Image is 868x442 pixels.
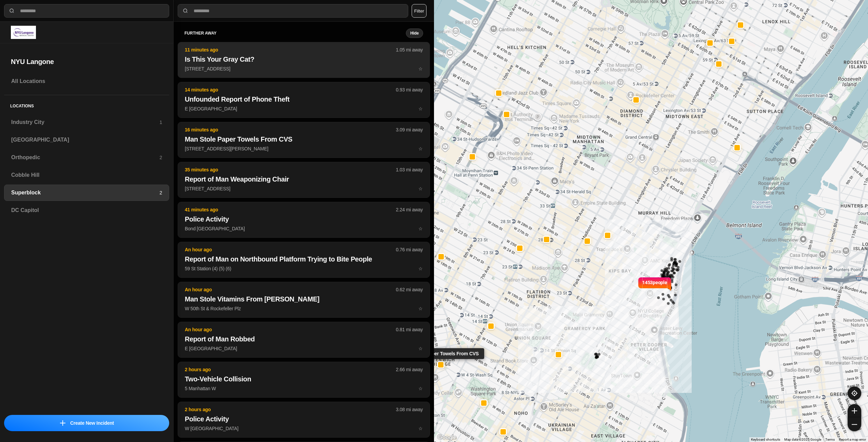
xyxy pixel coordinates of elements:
[178,162,430,198] button: 35 minutes ago1.03 mi awayReport of Man Weaponizing Chair[STREET_ADDRESS]star
[178,66,430,71] a: 11 minutes ago1.05 mi awayIs This Your Gray Cat?[STREET_ADDRESS]star
[178,362,430,398] button: 2 hours ago2.66 mi awayTwo-Vehicle Collision5 Manhattan Wstar
[178,322,430,358] button: An hour ago0.81 mi awayReport of Man RobbedE [GEOGRAPHIC_DATA]star
[185,334,423,344] h2: Report of Man Robbed
[11,153,159,162] h3: Orthopedic
[4,202,169,218] a: DC Capitol
[185,326,396,333] p: An hour ago
[178,242,430,278] button: An hour ago0.76 mi awayReport of Man on Northbound Platform Trying to Bite People59 St Station (4...
[185,105,423,112] p: E [GEOGRAPHIC_DATA]
[159,189,162,196] p: 2
[185,254,423,264] h2: Report of Man on Northbound Platform Trying to Bite People
[185,225,423,232] p: Bond [GEOGRAPHIC_DATA]
[178,106,430,111] a: 14 minutes ago0.93 mi awayUnfounded Report of Phone TheftE [GEOGRAPHIC_DATA]star
[418,66,423,71] span: star
[410,30,419,36] small: Hide
[185,414,423,424] h2: Police Activity
[412,4,427,18] button: Filter
[184,30,406,36] h5: further away
[185,345,423,352] p: E [GEOGRAPHIC_DATA]
[178,122,430,158] button: 16 minutes ago3.09 mi awayMan Stole Paper Towels From CVS[STREET_ADDRESS][PERSON_NAME]star
[436,433,458,442] a: Open this area in Google Maps (opens a new window)
[396,166,423,173] p: 1.03 mi away
[848,418,861,431] button: zoom-out
[70,420,114,426] p: Create New Incident
[418,346,423,351] span: star
[159,154,162,161] p: 2
[185,246,396,253] p: An hour ago
[185,206,396,213] p: 41 minutes ago
[418,266,423,271] span: star
[178,42,430,78] button: 11 minutes ago1.05 mi awayIs This Your Gray Cat?[STREET_ADDRESS]star
[178,82,430,118] button: 14 minutes ago0.93 mi awayUnfounded Report of Phone TheftE [GEOGRAPHIC_DATA]star
[185,286,396,293] p: An hour ago
[637,276,642,291] img: notch
[418,426,423,431] span: star
[185,166,396,173] p: 35 minutes ago
[398,348,484,359] div: Man Stole Paper Towels From CVS
[185,86,396,93] p: 14 minutes ago
[406,28,423,38] button: Hide
[60,420,65,426] img: icon
[11,77,162,85] h3: All Locations
[178,306,430,311] a: An hour ago0.62 mi awayMan Stole Vitamins From [PERSON_NAME]W 50th St & Rockefeller Plzstar
[178,266,430,271] a: An hour ago0.76 mi awayReport of Man on Northbound Platform Trying to Bite People59 St Station (4...
[185,385,423,392] p: 5 Manhattan W
[185,366,396,373] p: 2 hours ago
[185,55,423,64] h2: Is This Your Gray Cat?
[8,7,15,14] img: search
[418,106,423,111] span: star
[185,214,423,224] h2: Police Activity
[396,326,423,333] p: 0.81 mi away
[178,202,430,238] button: 41 minutes ago2.24 mi awayPolice ActivityBond [GEOGRAPHIC_DATA]star
[418,226,423,231] span: star
[437,361,445,369] button: Man Stole Paper Towels From CVS
[185,46,396,53] p: 11 minutes ago
[396,366,423,373] p: 2.66 mi away
[4,73,169,89] a: All Locations
[4,149,169,166] a: Orthopedic2
[418,306,423,311] span: star
[751,437,780,442] button: Keyboard shortcuts
[396,406,423,413] p: 3.08 mi away
[848,386,861,400] button: recenter
[418,386,423,391] span: star
[4,95,169,114] h5: Locations
[848,404,861,418] button: zoom-in
[11,189,159,197] h3: Superblock
[642,279,667,294] p: 1453 people
[178,282,430,318] button: An hour ago0.62 mi awayMan Stole Vitamins From [PERSON_NAME]W 50th St & Rockefeller Plzstar
[4,132,169,148] a: [GEOGRAPHIC_DATA]
[784,438,821,441] span: Map data ©2025 Google
[185,425,423,432] p: W [GEOGRAPHIC_DATA]
[4,114,169,130] a: Industry City1
[418,186,423,191] span: star
[418,146,423,151] span: star
[11,171,162,179] h3: Cobble Hill
[11,118,159,126] h3: Industry City
[159,119,162,126] p: 1
[185,94,423,104] h2: Unfounded Report of Phone Theft
[436,433,458,442] img: Google
[4,415,169,431] button: iconCreate New Incident
[185,294,423,304] h2: Man Stole Vitamins From [PERSON_NAME]
[4,167,169,183] a: Cobble Hill
[178,402,430,438] button: 2 hours ago3.08 mi awayPolice ActivityW [GEOGRAPHIC_DATA]star
[852,422,857,427] img: zoom-out
[839,438,866,441] a: Report a map error
[11,26,36,39] img: logo
[178,385,430,391] a: 2 hours ago2.66 mi awayTwo-Vehicle Collision5 Manhattan Wstar
[396,46,423,53] p: 1.05 mi away
[185,265,423,272] p: 59 St Station (4) (5) (6)
[178,146,430,151] a: 16 minutes ago3.09 mi awayMan Stole Paper Towels From CVS[STREET_ADDRESS][PERSON_NAME]star
[825,438,835,441] a: Terms (opens in new tab)
[4,185,169,201] a: Superblock2
[11,136,162,144] h3: [GEOGRAPHIC_DATA]
[396,246,423,253] p: 0.76 mi away
[396,206,423,213] p: 2.24 mi away
[185,145,423,152] p: [STREET_ADDRESS][PERSON_NAME]
[396,286,423,293] p: 0.62 mi away
[396,126,423,133] p: 3.09 mi away
[185,305,423,312] p: W 50th St & Rockefeller Plz
[185,134,423,144] h2: Man Stole Paper Towels From CVS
